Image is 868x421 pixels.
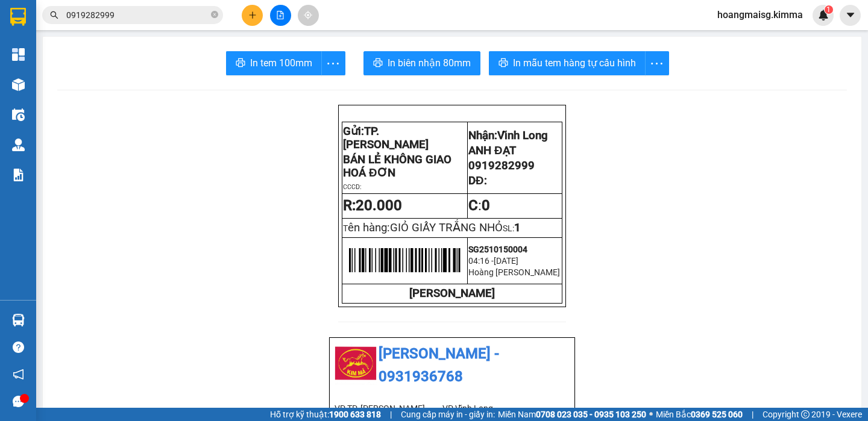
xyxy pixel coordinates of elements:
[322,56,345,71] span: more
[343,153,451,179] span: BÁN LẺ KHÔNG GIAO HOÁ ĐƠN
[356,197,402,214] span: 20.000
[12,139,25,151] img: warehouse-icon
[468,144,515,157] span: ANH ĐẠT
[66,8,209,22] input: Tìm tên, số ĐT hoặc mã đơn
[494,256,518,266] span: [DATE]
[12,108,25,121] img: warehouse-icon
[236,58,245,69] span: printer
[390,408,392,421] span: |
[270,5,291,26] button: file-add
[845,10,856,20] span: caret-down
[50,11,58,19] span: search
[335,343,570,388] li: [PERSON_NAME] - 0931936768
[513,55,636,70] span: In mẫu tem hàng tự cấu hình
[211,10,218,21] span: close-circle
[825,5,833,14] sup: 1
[12,169,25,181] img: solution-icon
[13,369,24,380] span: notification
[321,51,345,75] button: more
[211,11,218,18] span: close-circle
[10,8,26,26] img: logo-vxr
[329,410,381,419] strong: 1900 633 818
[489,51,646,75] button: printerIn mẫu tem hàng tự cấu hình
[536,410,646,419] strong: 0708 023 035 - 0935 103 250
[442,402,550,415] li: VP Vĩnh Long
[12,314,25,326] img: warehouse-icon
[645,51,669,75] button: more
[250,55,312,70] span: In tem 100mm
[468,197,490,214] span: :
[656,408,743,421] span: Miền Bắc
[343,125,429,151] span: Gửi:
[801,410,810,419] span: copyright
[409,287,495,300] strong: [PERSON_NAME]
[276,11,285,19] span: file-add
[13,396,24,407] span: message
[514,221,521,234] span: 1
[13,341,24,353] span: question-circle
[503,223,514,233] span: SL:
[826,5,831,14] span: 1
[468,129,548,142] span: Nhận:
[248,11,257,19] span: plus
[373,58,383,69] span: printer
[468,174,486,187] span: DĐ:
[335,402,442,415] li: VP TP. [PERSON_NAME]
[468,197,478,214] strong: C
[818,10,829,20] img: icon-new-feature
[649,412,653,417] span: ⚪️
[401,408,495,421] span: Cung cấp máy in - giấy in:
[468,267,560,277] span: Hoàng [PERSON_NAME]
[348,221,503,234] span: ên hàng:
[298,5,319,26] button: aim
[363,51,480,75] button: printerIn biên nhận 80mm
[335,343,377,385] img: logo.jpg
[468,245,527,254] span: SG2510150004
[388,55,471,70] span: In biên nhận 80mm
[304,11,312,19] span: aim
[343,125,429,151] span: TP. [PERSON_NAME]
[498,58,508,69] span: printer
[390,221,503,234] span: GIỎ GIẤY TRẮNG NHỎ
[646,56,668,71] span: more
[498,408,646,421] span: Miền Nam
[691,410,743,419] strong: 0369 525 060
[708,7,813,22] span: hoangmaisg.kimma
[12,78,25,91] img: warehouse-icon
[468,159,535,172] span: 0919282999
[242,5,263,26] button: plus
[12,48,25,61] img: dashboard-icon
[343,183,362,191] span: CCCD:
[468,256,494,266] span: 04:16 -
[270,408,381,421] span: Hỗ trợ kỹ thuật:
[752,408,753,421] span: |
[226,51,322,75] button: printerIn tem 100mm
[482,197,490,214] span: 0
[343,223,503,233] span: T
[840,5,861,26] button: caret-down
[497,129,548,142] span: Vĩnh Long
[343,197,402,214] strong: R:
